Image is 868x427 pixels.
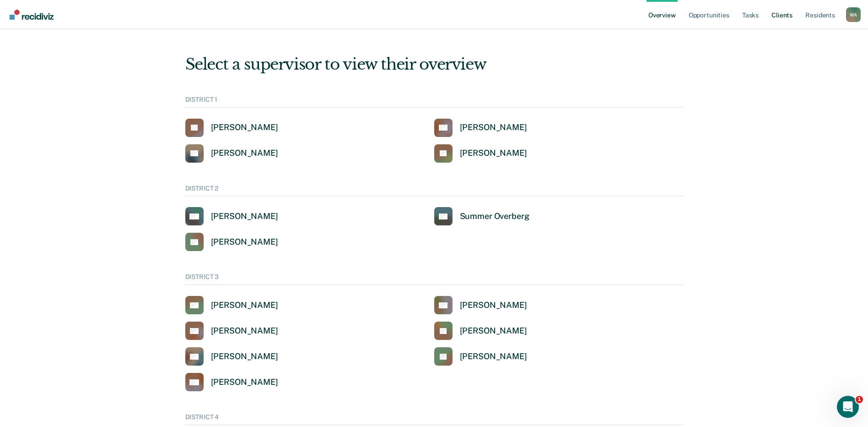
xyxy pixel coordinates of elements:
[185,296,278,314] a: [PERSON_NAME]
[185,144,278,163] a: [PERSON_NAME]
[211,211,278,222] div: [PERSON_NAME]
[185,233,278,251] a: [PERSON_NAME]
[856,396,863,403] span: 1
[211,237,278,247] div: [PERSON_NAME]
[460,211,529,222] div: Summer Overberg
[460,300,527,311] div: [PERSON_NAME]
[460,148,527,159] div: [PERSON_NAME]
[434,296,527,314] a: [PERSON_NAME]
[434,144,527,163] a: [PERSON_NAME]
[211,351,278,362] div: [PERSON_NAME]
[185,273,683,285] div: DISTRICT 3
[10,10,54,20] img: Recidiviz
[434,119,527,137] a: [PERSON_NAME]
[185,55,683,74] div: Select a supervisor to view their overview
[460,326,527,336] div: [PERSON_NAME]
[185,185,683,197] div: DISTRICT 2
[185,207,278,225] a: [PERSON_NAME]
[846,7,861,22] div: W A
[211,300,278,311] div: [PERSON_NAME]
[211,326,278,336] div: [PERSON_NAME]
[434,347,527,366] a: [PERSON_NAME]
[837,396,859,418] iframe: Intercom live chat
[211,122,278,133] div: [PERSON_NAME]
[185,373,278,391] a: [PERSON_NAME]
[211,377,278,388] div: [PERSON_NAME]
[185,96,683,108] div: DISTRICT 1
[211,148,278,159] div: [PERSON_NAME]
[846,7,861,22] button: Profile dropdown button
[434,207,529,225] a: Summer Overberg
[185,347,278,366] a: [PERSON_NAME]
[185,119,278,137] a: [PERSON_NAME]
[460,122,527,133] div: [PERSON_NAME]
[185,413,683,425] div: DISTRICT 4
[460,351,527,362] div: [PERSON_NAME]
[434,322,527,340] a: [PERSON_NAME]
[185,322,278,340] a: [PERSON_NAME]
